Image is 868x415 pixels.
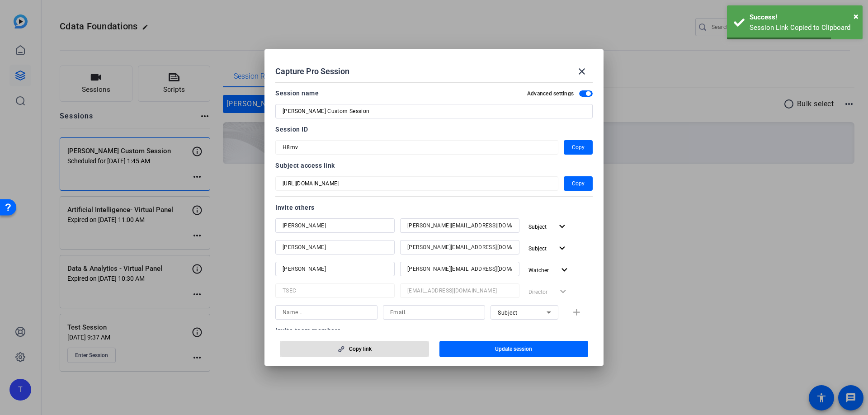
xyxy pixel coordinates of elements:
span: Watcher [528,267,549,274]
input: Email... [407,242,512,253]
input: Email... [407,264,512,274]
input: Session OTP [283,142,551,153]
div: Session name [275,88,319,99]
button: Subject [525,218,571,235]
input: Email... [407,285,512,296]
div: Success! [750,12,856,23]
button: Watcher [525,262,574,278]
input: Session OTP [283,178,551,189]
button: Close [854,9,859,23]
input: Name... [283,264,387,274]
input: Name... [283,307,370,318]
input: Email... [390,307,478,318]
div: Subject access link [275,160,593,171]
button: Copy [564,176,593,191]
div: Session ID [275,124,593,135]
span: Subject [498,310,518,316]
mat-icon: close [576,66,587,77]
span: Subject [528,224,547,230]
span: Update session [495,345,532,353]
span: Copy [572,142,585,153]
mat-icon: expand_more [557,221,568,232]
mat-icon: expand_more [559,264,570,276]
div: Capture Pro Session [275,61,593,82]
span: Copy [572,178,585,189]
span: Copy link [349,345,372,353]
input: Email... [407,220,512,231]
div: Session Link Copied to Clipboard [750,23,856,33]
span: Subject [528,245,547,252]
input: Name... [283,285,387,296]
mat-icon: expand_more [557,243,568,254]
button: Copy [564,140,593,155]
span: × [854,11,859,22]
button: Subject [525,240,571,256]
input: Name... [283,242,387,253]
input: Name... [283,220,387,231]
input: Enter Session Name [283,106,585,117]
h2: Advanced settings [527,90,574,97]
button: Update session [439,341,589,357]
div: Invite others [275,202,593,213]
button: Copy link [280,341,429,357]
